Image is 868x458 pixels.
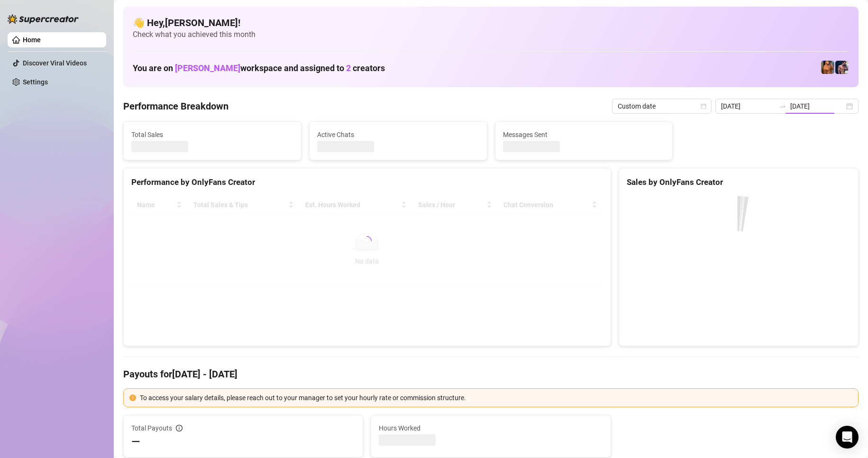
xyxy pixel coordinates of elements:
img: JG [821,61,834,74]
a: Settings [23,78,48,86]
span: loading [362,236,372,246]
img: Axel [835,61,849,74]
span: to [779,102,786,110]
h4: Performance Breakdown [123,100,228,113]
span: [PERSON_NAME] [175,63,240,73]
div: To access your salary details, please reach out to your manager to set your hourly rate or commis... [140,393,852,403]
div: Performance by OnlyFans Creator [131,176,603,189]
span: Check what you achieved this month [133,29,849,40]
span: calendar [701,103,706,109]
span: Hours Worked [379,423,603,433]
span: Total Sales [131,129,293,140]
h4: Payouts for [DATE] - [DATE] [123,367,859,381]
span: Messages Sent [503,129,665,140]
a: Home [23,36,41,44]
span: info-circle [176,425,183,431]
img: logo-BBDzfeDw.svg [8,14,79,24]
input: End date [790,101,844,111]
span: Total Payouts [131,423,172,433]
div: Sales by OnlyFans Creator [627,176,850,189]
span: exclamation-circle [129,394,136,401]
span: 2 [346,63,351,73]
span: Custom date [618,99,706,113]
h1: You are on workspace and assigned to creators [133,63,385,73]
span: Active Chats [317,129,479,140]
a: Discover Viral Videos [23,59,87,67]
span: swap-right [779,102,786,110]
input: Start date [721,101,775,111]
h4: 👋 Hey, [PERSON_NAME] ! [133,16,849,29]
div: Open Intercom Messenger [836,426,859,449]
span: — [131,434,140,449]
